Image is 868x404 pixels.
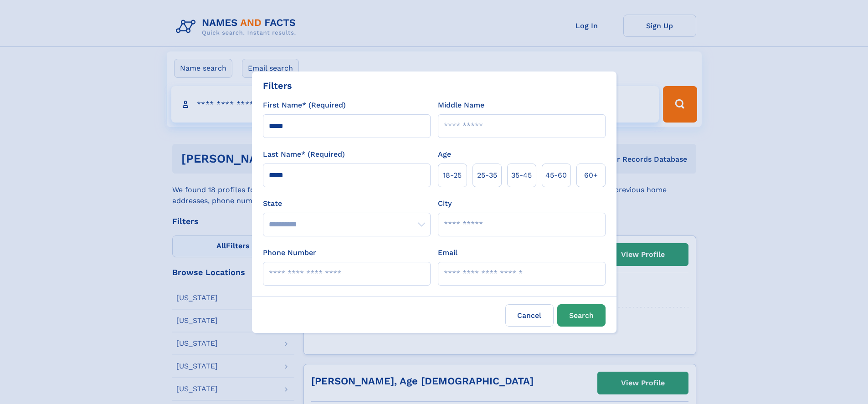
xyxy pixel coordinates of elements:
span: 25‑35 [477,170,497,181]
label: Age [438,149,451,160]
span: 45‑60 [545,170,567,181]
label: Cancel [505,304,554,327]
label: Middle Name [438,100,484,111]
div: Filters [263,79,292,92]
span: 35‑45 [511,170,532,181]
span: 18‑25 [443,170,462,181]
span: 60+ [584,170,598,181]
label: State [263,198,431,209]
label: First Name* (Required) [263,100,346,111]
label: City [438,198,452,209]
label: Last Name* (Required) [263,149,345,160]
label: Email [438,247,457,258]
label: Phone Number [263,247,316,258]
button: Search [557,304,606,327]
